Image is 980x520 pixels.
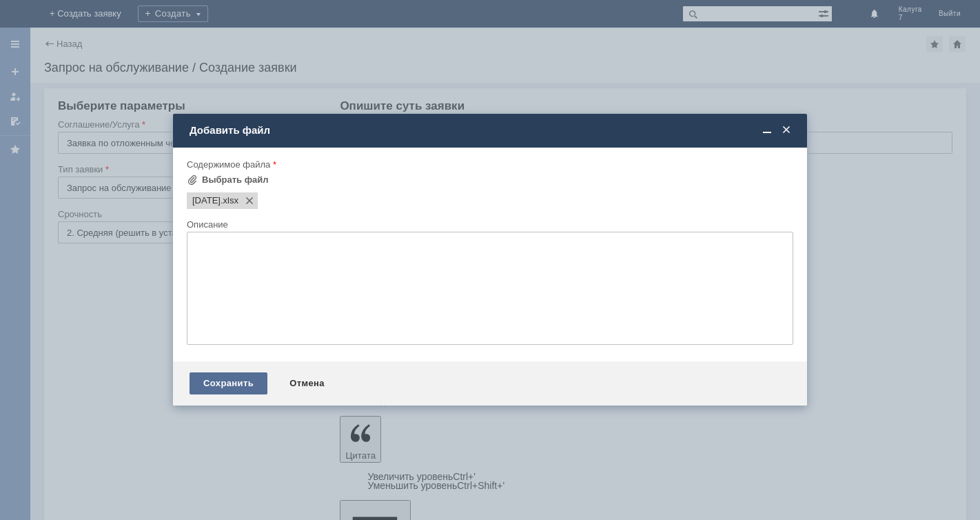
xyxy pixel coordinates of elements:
[221,195,238,206] span: 23.08.2025.xlsx
[187,160,790,169] div: Содержимое файла
[202,174,269,186] div: Выбрать файл
[779,124,793,137] span: Закрыть
[6,6,201,28] div: Добрый вечер! Удалите пожалуйста отложенные чеки. [GEOGRAPHIC_DATA].
[187,220,790,229] div: Описание
[192,195,221,206] span: 23.08.2025.xlsx
[760,124,774,137] span: Свернуть (Ctrl + M)
[190,124,793,137] div: Добавить файл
